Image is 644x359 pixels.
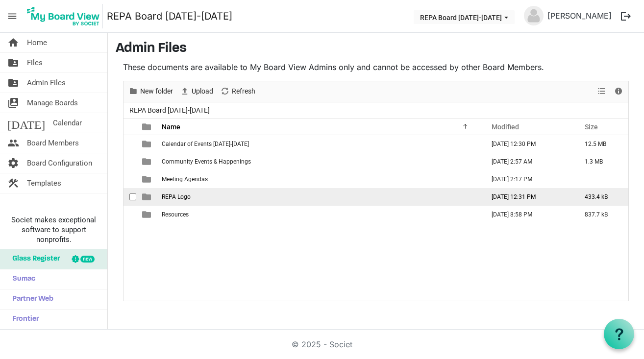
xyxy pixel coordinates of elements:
span: Board Members [27,133,79,153]
td: 1.3 MB is template cell column header Size [574,153,628,170]
td: August 23, 2025 2:17 PM column header Modified [481,170,574,188]
td: is template cell column header Size [574,170,628,188]
td: August 15, 2025 12:30 PM column header Modified [481,135,574,153]
span: Sumac [7,269,35,289]
a: [PERSON_NAME] [544,6,616,25]
div: Details [610,81,627,102]
span: menu [3,7,22,25]
p: These documents are available to My Board View Admins only and cannot be accessed by other Board ... [123,61,629,73]
span: folder_shared [7,53,19,72]
span: folder_shared [7,73,19,93]
span: Calendar of Events [DATE]-[DATE] [162,141,249,147]
a: REPA Board [DATE]-[DATE] [107,6,232,26]
button: logout [616,6,636,26]
button: Upload [178,85,215,97]
span: Societ makes exceptional software to support nonprofits. [4,215,103,244]
span: Calendar [53,113,82,133]
td: Meeting Agendas is template cell column header Name [159,170,481,188]
div: Refresh [217,81,259,102]
button: REPA Board 2025-2026 dropdownbutton [414,10,515,24]
td: checkbox [124,153,136,170]
span: Files [27,53,43,72]
td: is template cell column header type [136,206,159,223]
td: 12.5 MB is template cell column header Size [574,135,628,153]
button: New folder [127,85,175,97]
div: Upload [176,81,217,102]
td: is template cell column header type [136,188,159,206]
td: August 15, 2025 12:31 PM column header Modified [481,188,574,206]
span: Frontier [7,310,39,329]
td: August 20, 2025 8:58 PM column header Modified [481,206,574,223]
span: home [7,33,19,52]
td: Calendar of Events 2025-2026 is template cell column header Name [159,135,481,153]
a: My Board View Logo [24,4,107,28]
td: 433.4 kB is template cell column header Size [574,188,628,206]
td: checkbox [124,135,136,153]
span: Templates [27,173,61,193]
td: REPA Logo is template cell column header Name [159,188,481,206]
td: is template cell column header type [136,153,159,170]
span: Manage Boards [27,93,78,113]
td: Community Events & Happenings is template cell column header Name [159,153,481,170]
button: View dropdownbutton [595,85,607,97]
span: construction [7,173,19,193]
button: Refresh [219,85,257,97]
td: checkbox [124,170,136,188]
span: Admin Files [27,73,66,93]
span: Board Configuration [27,153,92,173]
span: Name [162,123,180,131]
span: Resources [162,211,189,218]
span: settings [7,153,19,173]
td: checkbox [124,188,136,206]
span: New folder [139,85,174,97]
span: Modified [492,123,519,131]
img: no-profile-picture.svg [524,6,544,25]
td: August 26, 2025 2:57 AM column header Modified [481,153,574,170]
span: Community Events & Happenings [162,158,251,165]
button: Details [612,85,625,97]
span: REPA Logo [162,193,191,200]
div: new [80,256,95,263]
span: switch_account [7,93,19,113]
td: is template cell column header type [136,135,159,153]
span: Refresh [231,85,256,97]
span: Partner Web [7,289,53,309]
div: New folder [125,81,176,102]
td: 837.7 kB is template cell column header Size [574,206,628,223]
td: checkbox [124,206,136,223]
span: Meeting Agendas [162,176,208,183]
td: is template cell column header type [136,170,159,188]
a: © 2025 - Societ [292,339,352,349]
span: Size [585,123,598,131]
span: [DATE] [7,113,45,133]
span: Upload [191,85,214,97]
img: My Board View Logo [24,4,103,28]
span: people [7,133,19,153]
span: Glass Register [7,249,60,269]
span: REPA Board [DATE]-[DATE] [127,104,212,117]
span: Home [27,33,47,52]
h3: Admin Files [116,41,636,57]
div: View [594,81,610,102]
td: Resources is template cell column header Name [159,206,481,223]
